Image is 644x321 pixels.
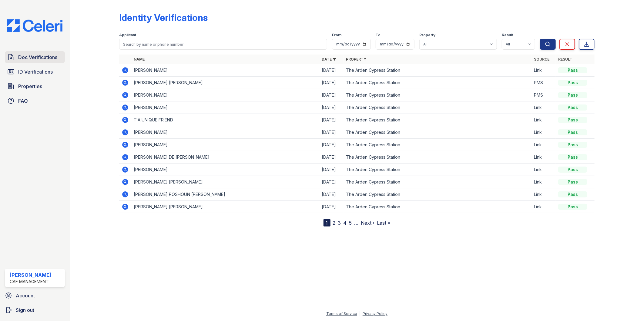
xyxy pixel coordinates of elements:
a: 2 [333,220,336,226]
td: [DATE] [319,151,344,164]
td: TIA UNIQUE FRIEND [131,114,319,126]
td: Link [532,151,556,164]
td: [DATE] [319,176,344,188]
td: The Arden Cypress Station [344,64,532,77]
td: The Arden Cypress Station [344,188,532,201]
span: Sign out [16,306,34,314]
span: Doc Verifications [18,54,57,61]
span: Properties [18,83,42,90]
div: Pass [558,191,587,197]
td: The Arden Cypress Station [344,139,532,151]
td: Link [532,114,556,126]
label: From [332,33,341,38]
div: Pass [558,129,587,135]
a: ID Verifications [5,66,65,78]
a: Properties [5,80,65,92]
a: 3 [338,220,341,226]
a: Sign out [2,304,67,316]
td: [DATE] [319,164,344,176]
a: Next › [361,220,375,226]
td: [PERSON_NAME] [PERSON_NAME] [131,77,319,89]
td: [PERSON_NAME] [PERSON_NAME] [131,176,319,188]
label: Applicant [119,33,136,38]
a: Source [534,57,549,61]
span: … [354,219,359,227]
td: The Arden Cypress Station [344,89,532,101]
span: FAQ [18,97,28,104]
a: Property [346,57,366,61]
td: [DATE] [319,126,344,139]
td: Link [532,139,556,151]
label: Result [502,33,513,38]
div: | [359,311,361,316]
td: [PERSON_NAME] ROSHOUN [PERSON_NAME] [131,188,319,201]
label: To [376,33,381,38]
td: [PERSON_NAME] [131,101,319,114]
div: Pass [558,179,587,185]
a: Account [2,290,67,302]
input: Search by name or phone number [119,39,327,50]
div: Pass [558,154,587,160]
a: Doc Verifications [5,51,65,63]
td: [PERSON_NAME] [131,139,319,151]
div: Pass [558,142,587,148]
td: Link [532,164,556,176]
a: Terms of Service [326,311,357,316]
div: Identity Verifications [119,12,208,23]
td: [DATE] [319,64,344,77]
div: Pass [558,167,587,173]
div: CAF Management [10,279,51,285]
label: Property [419,33,435,38]
a: 5 [349,220,352,226]
td: The Arden Cypress Station [344,126,532,139]
td: [DATE] [319,89,344,101]
td: The Arden Cypress Station [344,176,532,188]
td: [DATE] [319,188,344,201]
img: CE_Logo_Blue-a8612792a0a2168367f1c8372b55b34899dd931a85d93a1a3d3e32e68fde9ad4.png [2,19,67,32]
div: Pass [558,204,587,210]
td: The Arden Cypress Station [344,164,532,176]
td: [PERSON_NAME] [131,89,319,101]
td: Link [532,126,556,139]
td: [PERSON_NAME] [131,126,319,139]
td: PMS [532,89,556,101]
div: Pass [558,80,587,86]
td: The Arden Cypress Station [344,114,532,126]
td: [DATE] [319,114,344,126]
td: [PERSON_NAME] [131,164,319,176]
div: Pass [558,117,587,123]
td: The Arden Cypress Station [344,151,532,164]
td: [PERSON_NAME] DE [PERSON_NAME] [131,151,319,164]
td: Link [532,64,556,77]
div: Pass [558,92,587,98]
td: The Arden Cypress Station [344,201,532,213]
td: [DATE] [319,201,344,213]
div: [PERSON_NAME] [10,271,51,279]
div: Pass [558,104,587,111]
div: 1 [324,219,330,227]
td: [DATE] [319,101,344,114]
td: Link [532,101,556,114]
a: Date ▼ [322,57,336,61]
a: FAQ [5,95,65,107]
a: Last » [377,220,391,226]
span: Account [16,292,35,299]
td: [PERSON_NAME] [PERSON_NAME] [131,201,319,213]
a: 4 [344,220,347,226]
td: The Arden Cypress Station [344,77,532,89]
td: The Arden Cypress Station [344,101,532,114]
td: [DATE] [319,139,344,151]
td: Link [532,176,556,188]
span: ID Verifications [18,68,53,75]
td: Link [532,201,556,213]
div: Pass [558,67,587,73]
td: Link [532,188,556,201]
td: [DATE] [319,77,344,89]
td: PMS [532,77,556,89]
td: [PERSON_NAME] [131,64,319,77]
a: Name [134,57,145,61]
a: Privacy Policy [363,311,387,316]
a: Result [558,57,572,61]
